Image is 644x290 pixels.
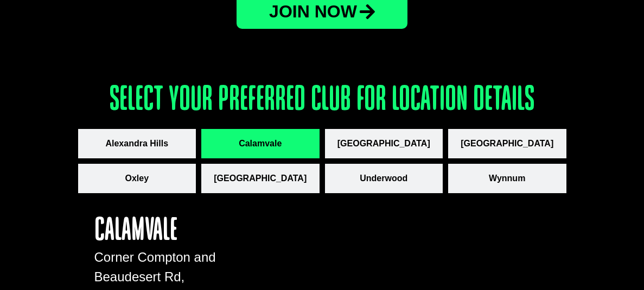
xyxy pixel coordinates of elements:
[239,137,282,150] span: Calamvale
[360,172,407,185] span: Underwood
[125,172,149,185] span: Oxley
[214,172,307,185] span: [GEOGRAPHIC_DATA]
[461,137,553,150] span: [GEOGRAPHIC_DATA]
[269,3,357,20] span: JOin now
[94,215,266,248] h4: Calamvale
[105,137,168,150] span: Alexandra Hills
[78,83,566,118] h3: Select your preferred club for location details
[489,172,525,185] span: Wynnum
[337,137,430,150] span: [GEOGRAPHIC_DATA]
